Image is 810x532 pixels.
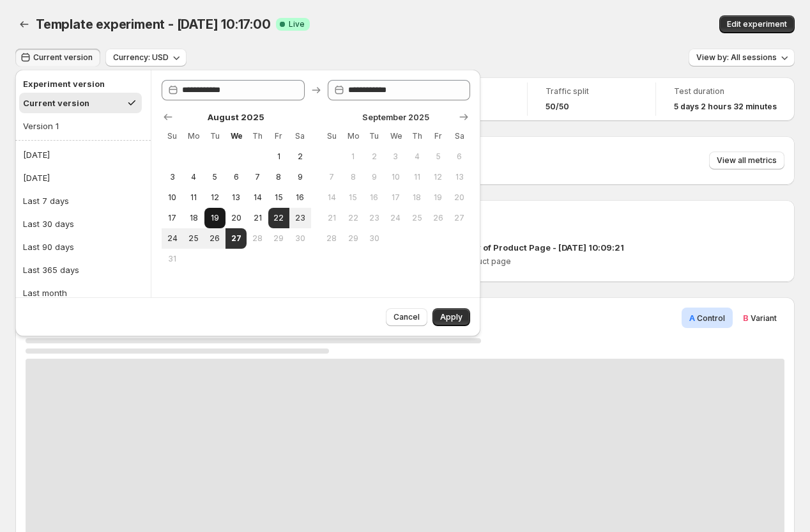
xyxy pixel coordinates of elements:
button: Last month [19,283,147,303]
button: Friday September 5 2025 [427,146,448,167]
span: 16 [294,192,305,203]
button: Thursday August 21 2025 [247,208,268,228]
div: [DATE] [23,171,50,184]
span: 14 [252,192,263,203]
span: 15 [273,192,284,203]
span: Su [167,131,178,141]
div: Version 1 [23,120,59,132]
span: Traffic split [546,86,638,97]
button: Last 30 days [19,214,147,234]
span: Tu [210,131,220,141]
span: 26 [432,213,443,223]
span: 1 [348,152,358,162]
button: Friday August 1 2025 [268,146,289,167]
span: 7 [326,172,337,182]
button: Show next month, October 2025 [455,108,473,126]
th: Tuesday [204,126,225,146]
span: B [743,313,749,323]
th: Monday [183,126,204,146]
a: Test duration5 days 2 hours 32 minutes [674,85,777,113]
span: 15 [348,192,358,203]
span: 4 [411,152,422,162]
button: Show previous month, July 2025 [159,108,177,126]
button: Wednesday September 10 2025 [385,167,406,187]
span: Test duration [674,86,777,97]
div: [DATE] [23,148,50,161]
button: Apply [432,308,470,326]
th: Sunday [321,126,342,146]
span: 11 [411,172,422,182]
span: 4 [188,172,199,182]
button: Tuesday September 9 2025 [363,167,385,187]
span: 8 [273,172,284,182]
button: Wednesday September 3 2025 [385,146,406,167]
span: 17 [390,192,401,203]
button: Saturday September 13 2025 [449,167,470,187]
span: 26 [210,233,220,244]
span: 29 [273,233,284,244]
span: 31 [167,254,178,264]
span: 20 [231,213,241,223]
span: 24 [390,213,401,223]
th: Thursday [247,126,268,146]
span: 3 [390,152,401,162]
span: 11 [188,192,199,203]
button: Edit experiment [719,15,795,33]
span: We [390,131,401,141]
span: 7 [252,172,263,182]
button: Saturday August 9 2025 [289,167,310,187]
button: Monday September 29 2025 [342,228,363,249]
button: Currency: USD [105,49,187,66]
th: Saturday [289,126,310,146]
button: Monday September 1 2025 [342,146,363,167]
button: Tuesday August 12 2025 [204,187,225,208]
span: Fr [273,131,284,141]
button: Tuesday August 5 2025 [204,167,225,187]
button: Thursday August 7 2025 [247,167,268,187]
button: Thursday August 28 2025 [247,228,268,249]
button: Friday September 26 2025 [427,208,448,228]
span: 22 [348,213,358,223]
span: 2 [369,152,379,162]
button: Last 7 days [19,191,147,211]
button: Friday August 29 2025 [268,228,289,249]
button: Back [15,15,33,33]
span: 25 [411,213,422,223]
button: Saturday September 20 2025 [449,187,470,208]
span: 23 [369,213,379,223]
th: Friday [268,126,289,146]
button: Current version [19,93,142,113]
div: Last month [23,286,67,299]
span: 18 [411,192,422,203]
span: Template experiment - [DATE] 10:17:00 [36,17,271,32]
button: Monday August 18 2025 [183,208,204,228]
th: Tuesday [363,126,385,146]
button: Tuesday September 2 2025 [363,146,385,167]
button: View all metrics [709,152,784,169]
span: 13 [454,172,465,182]
span: 27 [231,233,241,244]
button: Saturday September 6 2025 [449,146,470,167]
button: Last 365 days [19,260,147,280]
button: Friday August 15 2025 [268,187,289,208]
button: Sunday August 24 2025 [162,228,183,249]
span: 16 [369,192,379,203]
div: Last 90 days [23,240,74,253]
span: Variant [751,313,777,323]
th: Monday [342,126,363,146]
span: 20 [454,192,465,203]
span: Tu [369,131,379,141]
span: 10 [167,192,178,203]
span: 23 [294,213,305,223]
button: Current version [15,49,100,66]
span: 6 [231,172,241,182]
button: Monday September 8 2025 [342,167,363,187]
span: Fr [432,131,443,141]
span: 5 days 2 hours 32 minutes [674,102,777,112]
th: Sunday [162,126,183,146]
span: 6 [454,152,465,162]
span: 10 [390,172,401,182]
button: Wednesday August 13 2025 [225,187,247,208]
p: Copy of Product Page - [DATE] 10:09:21 [459,241,624,254]
button: Sunday September 7 2025 [321,167,342,187]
